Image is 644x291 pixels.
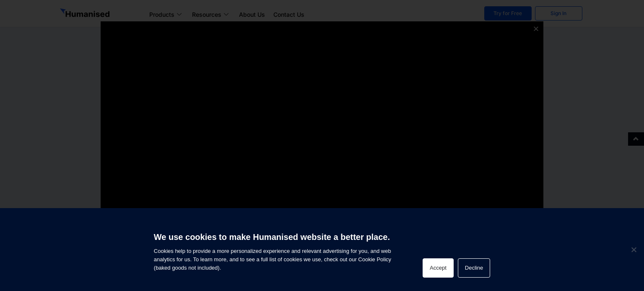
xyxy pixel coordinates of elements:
[101,21,543,270] iframe: Humanised Payroll Demo
[423,258,454,278] button: Accept
[154,227,391,272] span: Cookies help to provide a more personalized experience and relevant advertising for you, and web ...
[629,245,638,254] span: Decline
[154,231,391,243] h6: We use cookies to make Humanised website a better place.
[458,258,490,278] button: Decline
